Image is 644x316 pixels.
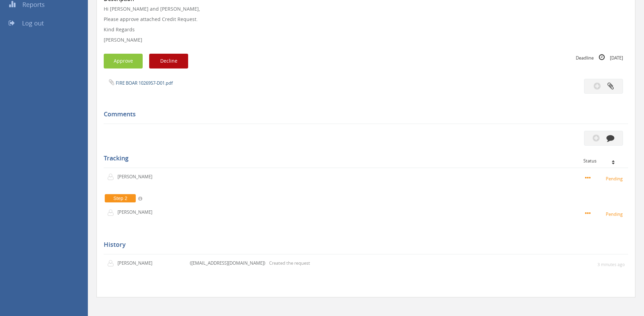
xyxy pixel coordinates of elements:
a: FIRE BOAR 1026957-D01.pdf [116,80,173,86]
button: Approve [104,54,143,69]
small: Pending [585,210,625,218]
button: Decline [149,54,188,69]
span: Log out [22,19,44,27]
div: Status [583,158,623,163]
span: Step 2 [105,194,136,202]
span: Reports [22,0,45,9]
p: [PERSON_NAME] [104,36,628,43]
img: user-icon.png [107,209,117,216]
p: ([EMAIL_ADDRESS][DOMAIN_NAME]) [190,260,265,266]
img: user-icon.png [107,173,117,180]
p: Kind Regards [104,26,628,33]
p: Created the request [269,260,310,266]
p: Please approve attached Credit Request. [104,16,628,23]
small: 3 minutes ago [597,262,625,267]
small: Pending [585,175,625,182]
img: user-icon.png [107,260,117,267]
p: [PERSON_NAME] [117,173,157,180]
h5: History [104,241,623,248]
p: Hi [PERSON_NAME] and [PERSON_NAME], [104,6,628,12]
h5: Tracking [104,155,623,162]
h5: Comments [104,111,623,118]
p: [PERSON_NAME] [117,260,157,266]
small: Deadline [DATE] [576,54,623,61]
p: [PERSON_NAME] [117,209,157,215]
